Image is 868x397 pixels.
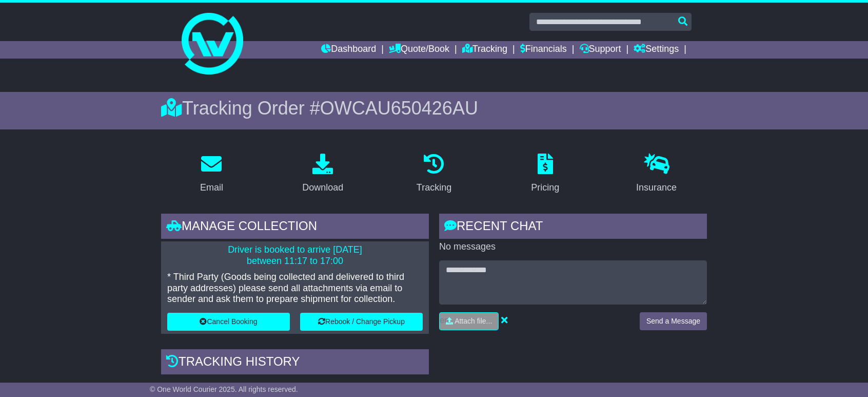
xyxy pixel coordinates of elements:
[167,313,290,331] button: Cancel Booking
[417,181,451,195] div: Tracking
[389,41,449,59] a: Quote/Book
[531,181,559,195] div: Pricing
[285,382,387,393] div: [DATE] 17:00 (GMT +10)
[320,98,478,119] span: OWCAU650426AU
[439,214,707,241] div: RECENT CHAT
[167,244,423,267] p: Driver is booked to arrive [DATE] between 11:17 to 17:00
[161,214,429,241] div: Manage collection
[321,41,376,59] a: Dashboard
[524,150,566,198] a: Pricing
[295,150,350,198] a: Download
[629,150,683,198] a: Insurance
[439,241,707,253] p: No messages
[520,41,567,59] a: Financials
[580,41,621,59] a: Support
[161,349,429,377] div: Tracking history
[410,150,458,198] a: Tracking
[636,181,677,195] div: Insurance
[462,41,507,59] a: Tracking
[302,181,343,195] div: Download
[634,41,679,59] a: Settings
[640,312,707,330] button: Send a Message
[300,313,423,331] button: Rebook / Change Pickup
[200,181,223,195] div: Email
[167,272,423,305] p: * Third Party (Goods being collected and delivered to third party addresses) please send all atta...
[161,97,707,119] div: Tracking Order #
[150,385,298,393] span: © One World Courier 2025. All rights reserved.
[161,382,429,393] div: Estimated Delivery -
[193,150,230,198] a: Email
